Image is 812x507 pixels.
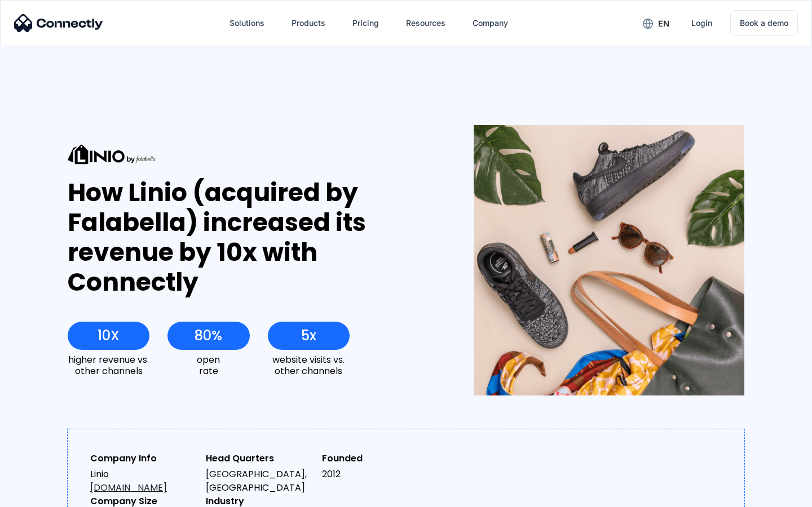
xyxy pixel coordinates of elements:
img: Connectly Logo [14,14,103,32]
div: Linio [90,468,197,495]
a: [DOMAIN_NAME] [90,481,167,494]
ul: Language list [23,487,68,503]
a: Pricing [343,10,388,37]
div: Pricing [352,15,379,31]
div: Resources [406,15,445,31]
div: higher revenue vs. other channels [68,354,149,376]
aside: Language selected: English [11,487,68,503]
a: Book a demo [730,10,798,36]
div: 10X [98,328,120,344]
div: Company [473,15,508,31]
a: Login [682,10,721,37]
div: Company Info [90,452,197,465]
div: open rate [167,354,249,376]
div: Products [292,15,325,31]
div: 5x [301,328,316,344]
div: 80% [195,328,222,344]
div: website visits vs. other channels [268,354,350,376]
div: Head Quarters [206,452,312,465]
div: en [658,16,669,32]
div: Founded [322,452,429,465]
div: 2012 [322,468,429,481]
div: How Linio (acquired by Falabella) increased its revenue by 10x with Connectly [68,178,433,297]
div: Login [691,15,712,31]
div: [GEOGRAPHIC_DATA], [GEOGRAPHIC_DATA] [206,468,312,495]
div: Solutions [230,15,264,31]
